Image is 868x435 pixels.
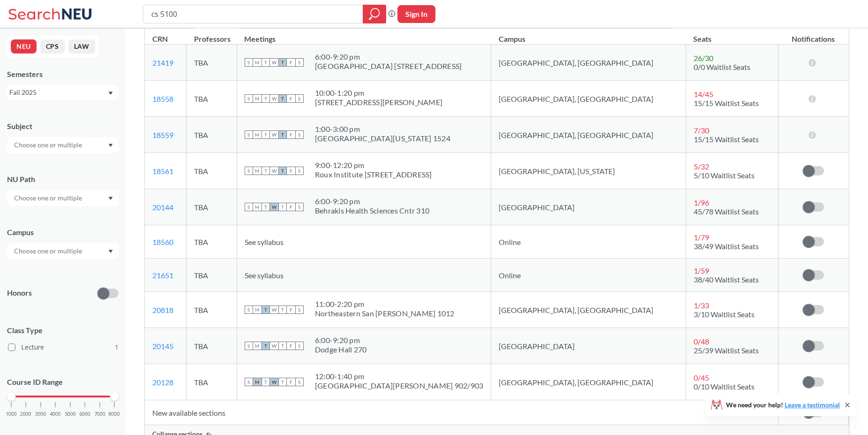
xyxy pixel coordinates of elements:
[262,167,270,175] span: T
[270,94,278,103] span: W
[278,130,287,139] span: T
[694,382,755,391] span: 0/10 Waitlist Seats
[287,167,295,175] span: F
[245,305,253,314] span: S
[245,342,253,350] span: S
[315,345,367,354] div: Dodge Hall 270
[270,378,278,386] span: W
[152,34,168,44] div: CRN
[9,139,88,151] input: Choose one or multiple
[694,162,709,171] span: 5 / 32
[315,160,432,170] div: 9:00 - 12:20 pm
[6,412,17,417] span: 1000
[7,174,119,184] div: NU Path
[108,92,113,95] svg: Dropdown arrow
[287,378,295,386] span: F
[315,299,455,309] div: 11:00 - 2:20 pm
[152,203,173,212] a: 20144
[491,81,686,117] td: [GEOGRAPHIC_DATA], [GEOGRAPHIC_DATA]
[315,88,442,98] div: 10:00 - 1:20 pm
[287,203,295,211] span: F
[491,45,686,81] td: [GEOGRAPHIC_DATA], [GEOGRAPHIC_DATA]
[295,378,304,386] span: S
[278,167,287,175] span: T
[152,130,173,139] a: 18559
[315,134,450,143] div: [GEOGRAPHIC_DATA][US_STATE] 1524
[694,53,713,62] span: 26 / 30
[35,412,46,417] span: 3000
[94,412,105,417] span: 7000
[245,130,253,139] span: S
[315,372,484,381] div: 12:00 - 1:40 pm
[150,6,356,22] input: Class, professor, course number, "phrase"
[491,364,686,400] td: [GEOGRAPHIC_DATA], [GEOGRAPHIC_DATA]
[152,342,173,351] a: 20145
[245,203,253,211] span: S
[491,24,686,45] th: Campus
[295,203,304,211] span: S
[270,58,278,67] span: W
[7,288,32,298] p: Honors
[115,342,119,352] span: 1
[245,167,253,175] span: S
[686,24,778,45] th: Seats
[187,24,237,45] th: Professors
[270,130,278,139] span: W
[295,305,304,314] span: S
[40,39,65,53] button: CPS
[253,378,262,386] span: M
[726,402,840,408] span: We need your help!
[187,225,237,259] td: TBA
[108,144,113,147] svg: Dropdown arrow
[187,117,237,153] td: TBA
[491,328,686,364] td: [GEOGRAPHIC_DATA]
[7,137,119,153] div: Dropdown arrow
[262,305,270,314] span: T
[278,342,287,350] span: T
[287,94,295,103] span: F
[108,250,113,253] svg: Dropdown arrow
[315,170,432,179] div: Roux Institute [STREET_ADDRESS]
[20,412,31,417] span: 2000
[152,58,173,67] a: 21419
[295,94,304,103] span: S
[65,412,76,417] span: 5000
[7,121,119,131] div: Subject
[491,292,686,328] td: [GEOGRAPHIC_DATA], [GEOGRAPHIC_DATA]
[152,94,173,103] a: 18558
[187,81,237,117] td: TBA
[9,245,88,257] input: Choose one or multiple
[295,130,304,139] span: S
[7,227,119,237] div: Campus
[315,336,367,345] div: 6:00 - 9:20 pm
[694,135,759,144] span: 15/15 Waitlist Seats
[778,24,848,45] th: Notifications
[245,237,284,246] span: See syllabus
[262,58,270,67] span: T
[7,243,119,259] div: Dropdown arrow
[245,271,284,280] span: See syllabus
[7,325,119,336] span: Class Type
[295,342,304,350] span: S
[694,171,755,180] span: 5/10 Waitlist Seats
[694,198,709,207] span: 1 / 96
[262,342,270,350] span: T
[491,225,686,259] td: Online
[270,167,278,175] span: W
[369,8,380,21] svg: magnifying glass
[187,328,237,364] td: TBA
[694,90,713,99] span: 14 / 45
[315,309,455,318] div: Northeastern San [PERSON_NAME] 1012
[315,52,462,61] div: 6:00 - 9:20 pm
[694,301,709,310] span: 1 / 33
[253,167,262,175] span: M
[278,305,287,314] span: T
[152,271,173,280] a: 21651
[315,197,429,206] div: 6:00 - 9:20 pm
[694,346,759,355] span: 25/39 Waitlist Seats
[694,126,709,135] span: 7 / 30
[253,58,262,67] span: M
[694,310,755,319] span: 3/10 Waitlist Seats
[287,58,295,67] span: F
[694,233,709,242] span: 1 / 79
